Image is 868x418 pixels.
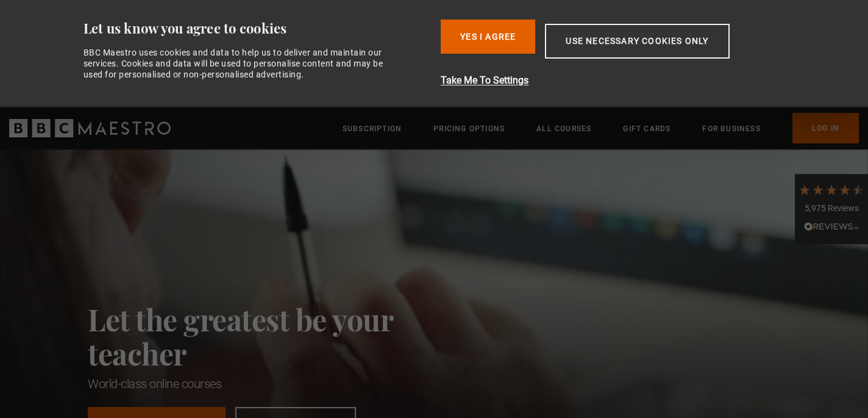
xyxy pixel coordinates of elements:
a: Pricing Options [433,123,505,135]
svg: BBC Maestro [9,119,171,137]
a: Log In [792,113,859,143]
button: Use necessary cookies only [545,24,729,59]
a: Gift Cards [623,123,671,135]
a: All Courses [536,123,591,135]
button: Take Me To Settings [441,73,794,88]
div: Let us know you agree to cookies [84,20,432,37]
a: Subscription [343,123,402,135]
h2: Let the greatest be your teacher [88,302,447,370]
div: 5,975 Reviews [798,203,865,215]
div: 4.7 Stars [798,183,865,196]
a: For business [702,123,760,135]
div: Read All Reviews [798,220,865,235]
div: BBC Maestro uses cookies and data to help us to deliver and maintain our services. Cookies and da... [84,47,397,81]
nav: Primary [343,113,859,143]
button: Yes I Agree [441,20,535,54]
img: REVIEWS.io [804,222,859,231]
div: 5,975 ReviewsRead All Reviews [795,174,868,245]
